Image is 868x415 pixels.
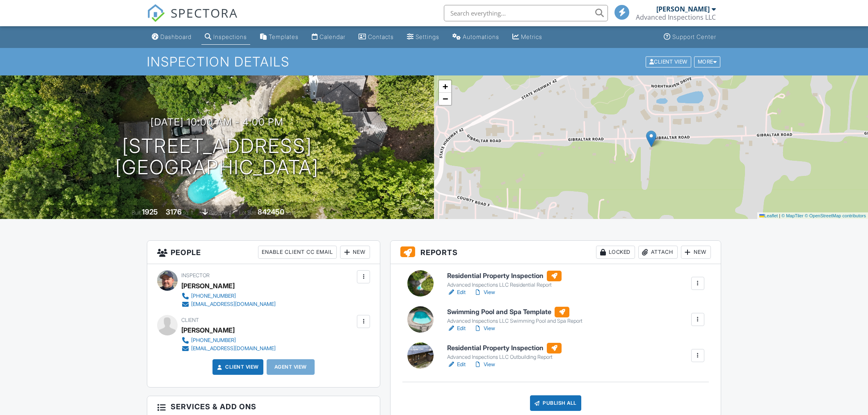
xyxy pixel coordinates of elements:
div: Advanced Inspections LLC Residential Report [447,282,562,288]
a: Zoom out [439,93,451,105]
div: [PERSON_NAME] [181,280,235,292]
h3: People [147,241,380,264]
span: sq. ft. [183,210,194,216]
div: Inspections [213,33,247,40]
div: [PERSON_NAME] [181,324,235,336]
a: © OpenStreetMap contributors [805,213,866,218]
div: [PERSON_NAME] [656,5,710,13]
a: Edit [447,360,466,369]
div: Advanced Inspections LLC Swimming Pool and Spa Report [447,318,582,324]
div: Dashboard [160,33,192,40]
a: View [474,324,495,333]
a: Automations (Basic) [449,30,503,45]
span: sq.ft. [286,210,296,216]
span: SPECTORA [171,4,238,21]
div: Locked [596,246,635,259]
span: Client [181,317,199,323]
div: Automations [463,33,499,40]
a: Client View [215,363,259,371]
div: Advanced Inspections LLC Outbuilding Report [447,354,562,360]
a: Edit [447,324,466,333]
h3: [DATE] 10:00 am - 4:00 pm [151,116,283,128]
div: 842450 [258,207,284,216]
a: Client View [645,58,693,64]
div: 1925 [142,207,158,216]
a: Support Center [660,30,720,45]
a: [EMAIL_ADDRESS][DOMAIN_NAME] [181,344,276,353]
a: Contacts [355,30,397,45]
h6: Residential Property Inspection [447,271,562,281]
a: Leaflet [759,213,778,218]
a: Edit [447,288,466,296]
a: Inspections [201,30,250,45]
div: Calendar [320,33,345,40]
a: Residential Property Inspection Advanced Inspections LLC Residential Report [447,271,562,289]
a: [PHONE_NUMBER] [181,336,276,344]
a: Templates [257,30,302,45]
div: Settings [416,33,439,40]
a: Calendar [308,30,349,45]
div: Templates [269,33,299,40]
div: Metrics [521,33,542,40]
span: + [443,81,448,91]
a: [PHONE_NUMBER] [181,292,276,300]
a: Swimming Pool and Spa Template Advanced Inspections LLC Swimming Pool and Spa Report [447,307,582,325]
span: | [779,213,780,218]
a: Residential Property Inspection Advanced Inspections LLC Outbuilding Report [447,343,562,361]
a: © MapTiler [781,213,804,218]
div: Attach [638,246,678,259]
div: New [340,246,370,259]
img: The Best Home Inspection Software - Spectora [147,4,165,22]
div: [EMAIL_ADDRESS][DOMAIN_NAME] [191,345,276,352]
img: Marker [646,130,656,147]
div: Client View [646,56,691,67]
a: Zoom in [439,80,451,93]
div: [PHONE_NUMBER] [191,337,236,344]
div: More [694,56,721,67]
div: Advanced Inspections LLC [636,13,716,21]
span: − [443,93,448,104]
span: Inspector [181,272,210,278]
span: basement [209,210,231,216]
a: SPECTORA [147,11,238,28]
a: [EMAIL_ADDRESS][DOMAIN_NAME] [181,300,276,308]
div: 3176 [166,207,182,216]
a: Settings [404,30,443,45]
h1: [STREET_ADDRESS] [GEOGRAPHIC_DATA] [115,135,319,179]
h6: Swimming Pool and Spa Template [447,307,582,317]
h3: Reports [391,241,721,264]
a: View [474,288,495,296]
a: Metrics [509,30,546,45]
div: Support Center [672,33,716,40]
div: [EMAIL_ADDRESS][DOMAIN_NAME] [191,301,276,308]
div: Publish All [530,395,581,411]
a: Dashboard [148,30,195,45]
input: Search everything... [444,5,608,21]
span: Lot Size [239,210,256,216]
h6: Residential Property Inspection [447,343,562,353]
h1: Inspection Details [147,55,721,69]
span: Built [132,210,141,216]
a: View [474,360,495,369]
div: Enable Client CC Email [258,246,337,259]
div: Contacts [368,33,394,40]
div: [PHONE_NUMBER] [191,293,236,299]
div: New [681,246,711,259]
